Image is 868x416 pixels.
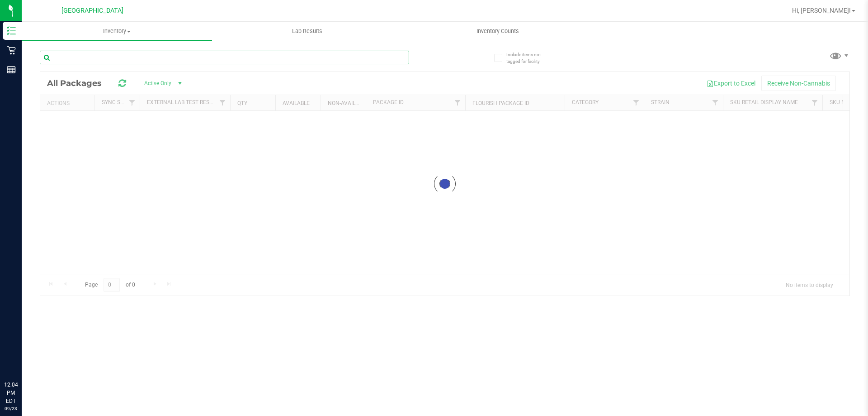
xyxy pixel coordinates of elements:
[7,46,16,55] inline-svg: Retail
[280,27,335,35] span: Lab Results
[22,22,212,41] a: Inventory
[506,51,552,65] span: Include items not tagged for facility
[61,7,123,14] span: [GEOGRAPHIC_DATA]
[464,27,531,35] span: Inventory Counts
[22,27,212,35] span: Inventory
[4,405,18,412] p: 09/23
[40,51,409,64] input: Search Package ID, Item Name, SKU, Lot or Part Number...
[402,22,593,41] a: Inventory Counts
[7,65,16,74] inline-svg: Reports
[9,344,36,371] iframe: Resource center
[212,22,402,41] a: Lab Results
[27,342,38,353] iframe: Resource center unread badge
[792,7,851,14] span: Hi, [PERSON_NAME]!
[7,26,16,35] inline-svg: Inventory
[4,381,18,405] p: 12:04 PM EDT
